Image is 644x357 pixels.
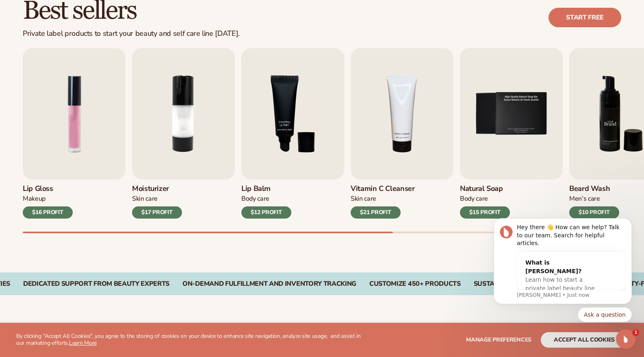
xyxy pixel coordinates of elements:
[351,206,401,219] div: $21 PROFIT
[460,206,510,219] div: $15 PROFIT
[182,280,356,288] div: On-Demand Fulfillment and Inventory Tracking
[132,195,182,203] div: Skin Care
[23,48,126,219] a: 1 / 9
[460,48,563,219] a: 5 / 9
[23,206,73,219] div: $16 PROFIT
[616,329,635,349] iframe: Intercom live chat
[633,329,639,336] span: 1
[132,48,235,219] a: 2 / 9
[23,195,73,203] div: Makeup
[460,184,510,193] h3: Natural Soap
[23,280,169,288] div: Dedicated Support From Beauty Experts
[351,184,415,193] h3: Vitamin C Cleanser
[541,332,628,348] button: accept all cookies
[132,206,182,219] div: $17 PROFIT
[466,336,531,344] span: Manage preferences
[474,280,557,288] div: SUSTAINABLE PACKAGING
[241,206,291,219] div: $12 PROFIT
[351,48,453,219] a: 4 / 9
[132,184,182,193] h3: Moisturizer
[16,333,362,347] p: By clicking "Accept All Cookies", you agree to the storing of cookies on your device to enhance s...
[369,280,461,288] div: CUSTOMIZE 450+ PRODUCTS
[351,195,415,203] div: Skin Care
[23,29,240,38] div: Private label products to start your beauty and self care line [DATE].
[460,195,510,203] div: Body Care
[466,332,531,348] button: Manage preferences
[549,8,621,27] a: Start free
[241,184,291,193] h3: Lip Balm
[241,48,344,219] a: 3 / 9
[241,195,291,203] div: Body Care
[569,184,619,193] h3: Beard Wash
[23,184,73,193] h3: Lip Gloss
[569,195,619,203] div: Men’s Care
[69,339,97,347] a: Learn More
[481,199,644,335] iframe: Intercom notifications message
